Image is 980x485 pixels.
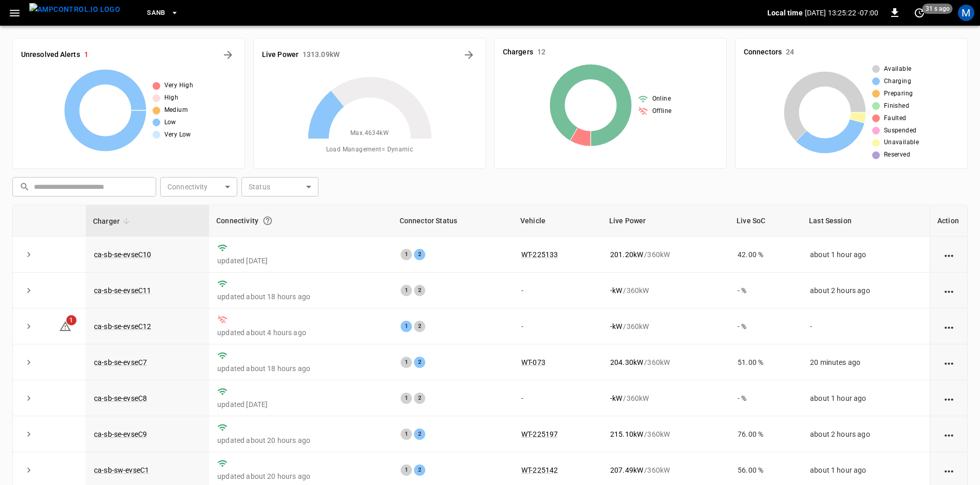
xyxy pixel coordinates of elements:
div: 1 [401,249,412,260]
div: / 360 kW [610,249,721,260]
a: ca-sb-se-evseC12 [94,322,151,331]
button: SanB [143,3,183,23]
a: WT-225133 [521,250,558,259]
div: / 360 kW [610,357,721,367]
th: Vehicle [513,205,602,237]
div: action cell options [943,393,955,403]
span: SanB [147,7,165,19]
span: High [164,93,179,103]
td: - [513,308,602,344]
div: action cell options [943,321,955,332]
a: ca-sb-sw-evseC1 [94,466,149,474]
button: expand row [21,426,36,442]
span: Unavailable [884,138,919,148]
div: Connectivity [216,211,385,230]
div: action cell options [943,465,955,475]
div: 1 [401,357,412,368]
button: expand row [21,391,36,406]
span: Very Low [164,130,191,140]
h6: Live Power [262,49,298,61]
p: - kW [610,393,622,403]
span: Max. 4634 kW [350,128,389,139]
a: ca-sb-se-evseC7 [94,358,147,366]
button: expand row [21,462,36,478]
div: 2 [414,249,425,260]
p: updated about 4 hours ago [217,327,384,338]
th: Action [930,205,967,237]
p: 204.30 kW [610,357,643,367]
h6: Chargers [503,47,533,58]
a: ca-sb-se-evseC11 [94,286,151,295]
span: Preparing [884,89,913,99]
span: 1 [66,315,77,325]
span: Reserved [884,150,910,160]
span: Faulted [884,113,907,124]
p: [DATE] 13:25:22 -07:00 [805,8,878,18]
span: Online [652,94,671,104]
a: ca-sb-se-evseC9 [94,430,147,438]
span: Finished [884,101,909,111]
div: 1 [401,321,412,332]
th: Live Power [602,205,729,237]
span: Medium [164,105,188,115]
div: / 360 kW [610,465,721,475]
th: Last Session [802,205,930,237]
span: Charger [93,215,133,227]
th: Connector Status [392,205,513,237]
span: Offline [652,106,672,117]
button: expand row [21,355,36,370]
button: Energy Overview [461,47,477,63]
div: profile-icon [958,5,974,21]
th: Live SoC [729,205,802,237]
span: Load Management = Dynamic [326,145,413,155]
div: 2 [414,321,425,332]
td: - [513,380,602,416]
p: updated about 20 hours ago [217,435,384,445]
td: - [513,273,602,308]
td: - % [729,308,802,344]
a: 1 [59,322,71,330]
td: about 1 hour ago [802,237,930,273]
p: updated [DATE] [217,256,384,266]
td: 20 minutes ago [802,344,930,380]
div: 2 [414,429,425,440]
div: / 360 kW [610,321,721,332]
p: - kW [610,285,622,296]
button: set refresh interval [911,5,928,21]
div: 1 [401,429,412,440]
td: about 2 hours ago [802,273,930,308]
span: Charging [884,76,911,87]
div: / 360 kW [610,285,721,296]
button: Connection between the charger and our software. [258,211,277,230]
h6: 1 [84,49,88,61]
p: 201.20 kW [610,249,643,260]
a: WT-225142 [521,466,558,474]
p: - kW [610,321,622,332]
span: 31 s ago [922,4,953,14]
div: 2 [414,393,425,404]
img: ampcontrol.io logo [29,3,120,16]
div: 2 [414,357,425,368]
div: / 360 kW [610,429,721,439]
div: action cell options [943,357,955,367]
td: - [802,308,930,344]
td: about 1 hour ago [802,380,930,416]
td: 76.00 % [729,416,802,452]
div: action cell options [943,285,955,296]
button: expand row [21,319,36,334]
p: 215.10 kW [610,429,643,439]
a: WT-225197 [521,430,558,438]
h6: 12 [537,47,545,58]
p: updated about 18 hours ago [217,363,384,374]
div: 1 [401,464,412,476]
h6: 24 [786,47,794,58]
span: Available [884,64,912,74]
a: ca-sb-se-evseC10 [94,250,151,259]
td: 42.00 % [729,237,802,273]
div: 1 [401,285,412,296]
div: 2 [414,285,425,296]
div: 2 [414,464,425,476]
h6: Unresolved Alerts [21,49,80,61]
a: WT-073 [521,358,545,366]
button: expand row [21,283,36,298]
